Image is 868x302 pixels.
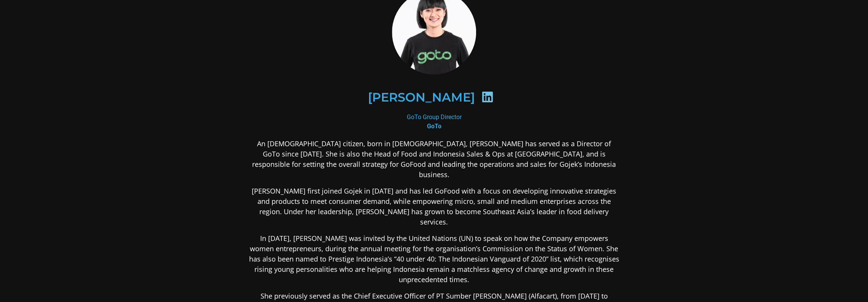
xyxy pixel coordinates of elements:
p: In [DATE], [PERSON_NAME] was invited by the United Nations (UN) to speak on how the Company empow... [249,233,619,285]
p: [PERSON_NAME] first joined Gojek in [DATE] and has led GoFood with a focus on developing innovati... [249,186,619,227]
h2: [PERSON_NAME] [368,91,475,103]
div: GoTo Group Director [249,113,619,131]
p: An [DEMOGRAPHIC_DATA] citizen, born in [DEMOGRAPHIC_DATA], [PERSON_NAME] has served as a Director... [249,139,619,180]
b: GoTo [427,123,441,130]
